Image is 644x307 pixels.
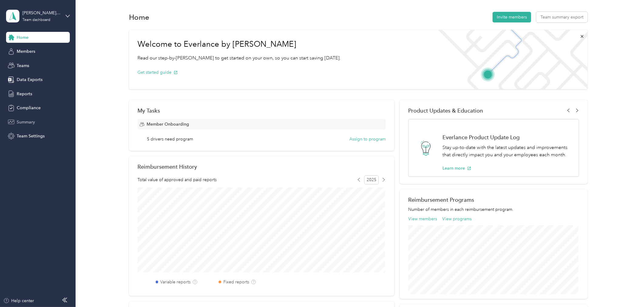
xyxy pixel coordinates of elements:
div: Team dashboard [22,18,50,22]
label: Fixed reports [223,279,249,285]
button: Assign to program [349,136,386,142]
h1: Welcome to Everlance by [PERSON_NAME] [137,39,341,49]
span: Team Settings [17,133,45,139]
span: Member Onboarding [147,121,189,127]
div: My Tasks [137,107,386,114]
h2: Reimbursement Programs [408,197,579,203]
h2: Reimbursement History [137,164,197,170]
span: Compliance [17,105,41,111]
span: Data Exports [17,76,42,83]
span: Total value of approved and paid reports [137,177,217,183]
button: Help center [3,298,34,304]
button: Invite members [493,12,531,22]
p: Stay up-to-date with the latest updates and improvements that directly impact you and your employ... [442,144,573,159]
button: Team summary export [536,12,588,22]
span: Summary [17,119,35,125]
h1: Home [129,14,149,20]
h1: Everlance Product Update Log [442,134,573,140]
span: Teams [17,62,29,69]
img: Welcome to everlance [432,30,588,89]
span: Reports [17,91,32,97]
span: 2025 [364,175,379,184]
span: Product Updates & Education [408,107,483,114]
span: Members [17,48,35,55]
label: Variable reports [160,279,191,285]
iframe: Everlance-gr Chat Button Frame [610,273,644,307]
span: 5 drivers need program [147,136,193,142]
p: Number of members in each reimbursement program. [408,206,579,213]
button: Get started guide [137,69,178,76]
button: View members [408,216,437,222]
span: Home [17,34,29,41]
button: View programs [442,216,472,222]
div: [PERSON_NAME] team [22,10,60,16]
p: Read our step-by-[PERSON_NAME] to get started on your own, so you can start saving [DATE]. [137,54,341,62]
button: Learn more [442,165,471,171]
